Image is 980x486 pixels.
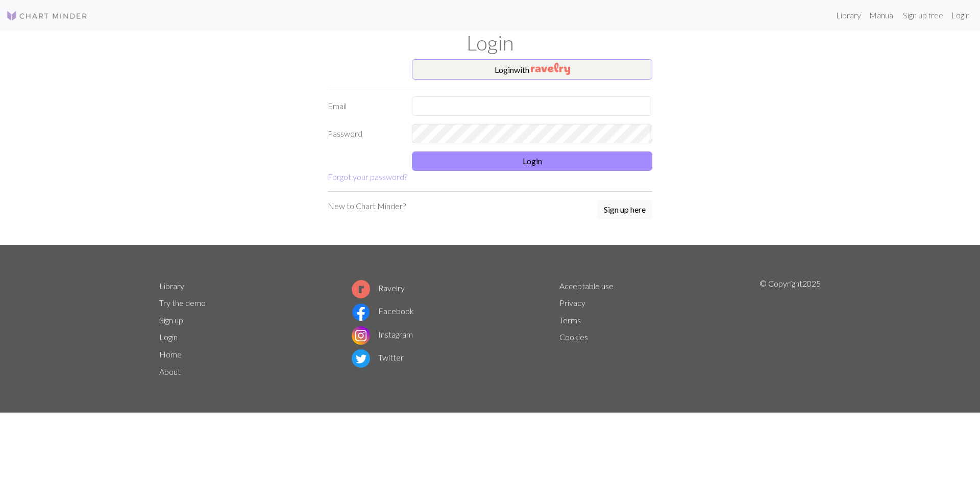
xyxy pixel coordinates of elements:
[328,172,407,182] a: Forgot your password?
[159,332,178,342] a: Login
[352,280,370,298] img: Ravelry logo
[597,200,652,220] a: Sign up here
[559,315,581,325] a: Terms
[153,31,827,55] h1: Login
[412,151,652,171] button: Login
[328,200,406,212] p: New to Chart Minder?
[159,315,183,325] a: Sign up
[159,281,184,291] a: Library
[759,277,821,380] p: © Copyright 2025
[899,5,947,25] a: Sign up free
[947,5,974,25] a: Login
[559,298,585,308] a: Privacy
[559,332,588,342] a: Cookies
[352,283,405,293] a: Ravelry
[559,281,614,291] a: Acceptable use
[6,10,88,22] img: Logo
[531,63,570,75] img: Ravelry
[159,349,182,359] a: Home
[322,96,406,116] label: Email
[352,349,370,368] img: Twitter logo
[597,200,652,219] button: Sign up here
[865,5,899,25] a: Manual
[159,298,206,308] a: Try the demo
[352,306,414,316] a: Facebook
[832,5,865,25] a: Library
[352,352,404,362] a: Twitter
[352,303,370,321] img: Facebook logo
[322,124,406,143] label: Password
[412,59,652,80] button: Loginwith
[159,367,181,376] a: About
[352,326,370,345] img: Instagram logo
[352,329,413,339] a: Instagram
